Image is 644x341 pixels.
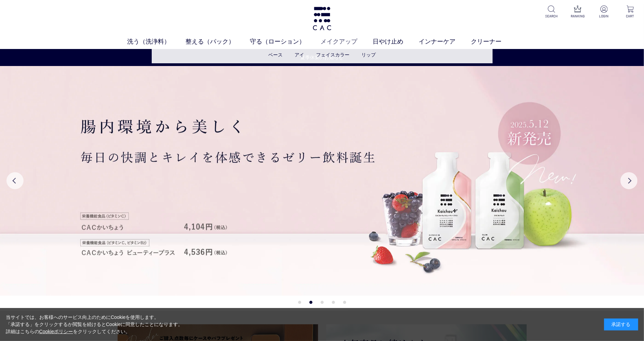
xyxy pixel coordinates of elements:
a: ベース [268,52,283,58]
a: クリーナー [471,37,517,46]
a: 洗う（洗浄料） [127,37,185,46]
div: 承諾する [604,319,638,330]
button: 2 of 5 [309,301,312,304]
a: アイ [295,52,304,58]
a: リップ [361,52,376,58]
a: 守る（ローション） [250,37,320,46]
button: 1 of 5 [298,301,301,304]
a: LOGIN [596,5,612,19]
a: メイクアップ [320,37,373,46]
button: Next [620,172,638,189]
p: SEARCH [543,14,560,19]
a: SEARCH [543,5,560,19]
a: フェイスカラー [316,52,349,58]
a: インナーケア [419,37,471,46]
img: logo [312,7,332,30]
p: RANKING [569,14,586,19]
a: 日やけ止め [373,37,419,46]
a: RANKING [569,5,586,19]
button: Previous [6,172,24,189]
div: 当サイトでは、お客様へのサービス向上のためにCookieを使用します。 「承諾する」をクリックするか閲覧を続けるとCookieに同意したことになります。 詳細はこちらの をクリックしてください。 [6,314,183,335]
button: 5 of 5 [343,301,346,304]
button: 3 of 5 [320,301,324,304]
a: 整える（パック） [185,37,250,46]
a: CART [622,5,639,19]
button: 4 of 5 [332,301,335,304]
a: Cookieポリシー [39,329,73,334]
p: CART [622,14,639,19]
p: LOGIN [596,14,612,19]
